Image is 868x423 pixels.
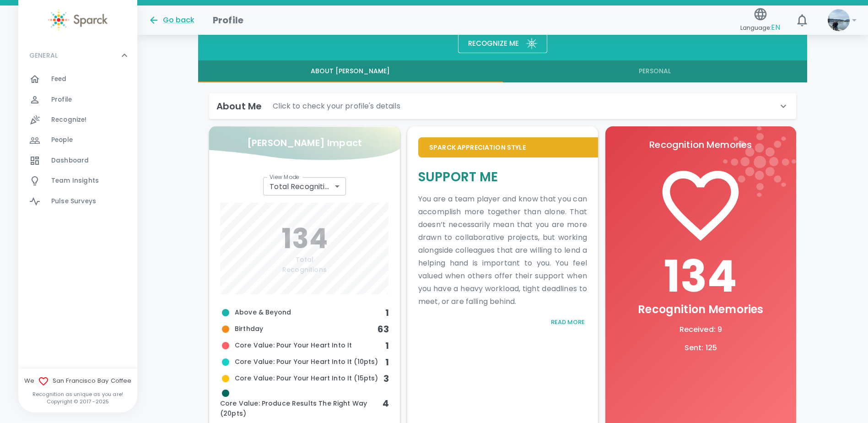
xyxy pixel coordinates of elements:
[638,302,763,317] span: Recognition Memories
[51,156,89,165] span: Dashboard
[18,69,137,215] div: GENERAL
[18,398,137,405] p: Copyright © 2017 - 2025
[18,90,137,110] a: Profile
[48,9,108,31] img: Sparck logo
[220,373,383,384] span: Core Value: Pour Your Heart Into It (15pts)
[18,191,137,211] a: Pulse Surveys
[418,193,587,308] p: You are a team player and know that you can accomplish more together than alone. That doesn’t nec...
[220,388,383,419] span: Core Value: Produce Results The Right Way (20pts)
[51,75,67,84] span: Feed
[216,99,262,114] h6: About Me
[220,324,377,335] span: Birthday
[18,110,137,130] a: Recognize!
[740,22,780,34] span: Language:
[51,95,72,104] span: Profile
[429,143,587,152] p: Sparck Appreciation Style
[616,342,785,353] p: Sent : 125
[148,15,194,26] button: Go back
[18,376,137,387] span: We San Francisco Bay Coffee
[51,115,87,125] span: Recognize!
[18,69,137,89] a: Feed
[18,130,137,150] a: People
[220,340,385,351] span: Core Value: Pour Your Heart Into It
[18,171,137,191] a: Team Insights
[723,126,796,197] img: logo
[549,315,587,330] button: Read More
[383,396,389,411] h6: 4
[247,136,362,150] p: [PERSON_NAME] Impact
[616,324,785,335] p: Received : 9
[458,34,547,53] button: Recognize meSparck logo white
[377,322,389,336] h6: 63
[616,137,785,152] p: Recognition Memories
[209,93,796,119] div: About MeClick to check your profile's details
[385,305,389,320] h6: 1
[18,390,137,398] p: Recognition as unique as you are!
[526,38,537,49] img: Sparck logo white
[828,9,850,31] img: Picture of Anna Belle
[198,60,502,82] button: About [PERSON_NAME]
[385,338,389,353] h6: 1
[385,355,389,369] h6: 1
[616,251,785,302] h1: 134
[51,197,96,206] span: Pulse Surveys
[270,173,299,181] label: View Mode
[18,151,137,171] a: Dashboard
[220,357,385,368] span: Core Value: Pour Your Heart Into It (10pts)
[29,51,58,60] p: GENERAL
[18,9,137,31] a: Sparck logo
[503,60,807,82] button: Personal
[18,42,137,69] div: GENERAL
[418,168,587,185] h5: Support Me
[220,307,385,318] span: Above & Beyond
[213,13,243,27] h1: Profile
[383,371,389,386] h6: 3
[461,30,519,49] div: Recognize me
[51,176,99,185] span: Team Insights
[273,101,400,112] p: Click to check your profile's details
[263,177,345,195] div: Total Recognitions
[737,4,784,37] button: Language:EN
[771,22,780,33] span: EN
[51,136,73,145] span: People
[198,60,807,82] div: full width tabs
